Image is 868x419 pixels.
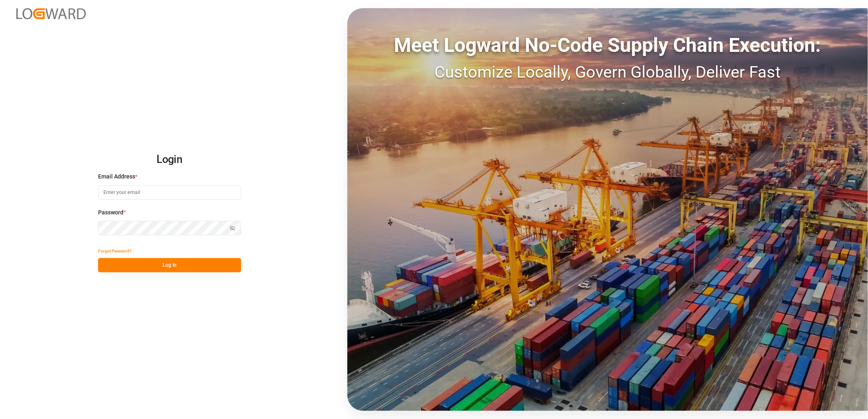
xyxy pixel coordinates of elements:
[347,31,868,60] div: Meet Logward No-Code Supply Chain Execution:
[98,147,241,173] h2: Login
[347,60,868,85] div: Customize Locally, Govern Globally, Deliver Fast
[98,185,241,200] input: Enter your email
[98,208,123,217] span: Password
[98,258,241,272] button: Log In
[98,244,132,258] button: Forgot Password?
[16,8,86,19] img: Logward_new_orange.png
[98,172,135,181] span: Email Address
